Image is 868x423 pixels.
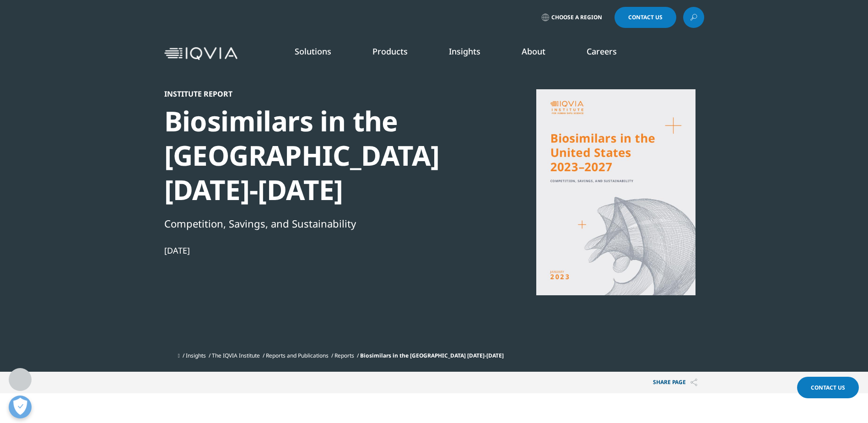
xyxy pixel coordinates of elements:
[164,245,478,256] div: [DATE]
[212,352,260,359] a: The IQVIA Institute
[241,32,704,75] nav: Primary
[587,46,617,57] a: Careers
[646,372,704,393] p: Share PAGE
[449,46,480,57] a: Insights
[266,352,329,359] a: Reports and Publications
[615,7,676,28] a: Contact Us
[811,384,845,391] span: Contact Us
[646,372,704,393] button: Share PAGEShare PAGE
[164,89,478,98] div: Institute Report
[186,352,206,359] a: Insights
[372,46,408,57] a: Products
[164,216,478,231] div: Competition, Savings, and Sustainability
[551,14,602,21] span: Choose a Region
[9,396,32,418] button: Open Preferences
[522,46,545,57] a: About
[164,47,237,60] img: IQVIA Healthcare Information Technology and Pharma Clinical Research Company
[797,377,859,398] a: Contact Us
[360,352,504,359] span: Biosimilars in the [GEOGRAPHIC_DATA] [DATE]-[DATE]
[628,15,663,20] span: Contact Us
[164,104,478,207] div: Biosimilars in the [GEOGRAPHIC_DATA] [DATE]-[DATE]
[295,46,331,57] a: Solutions
[334,352,354,359] a: Reports
[690,379,697,386] img: Share PAGE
